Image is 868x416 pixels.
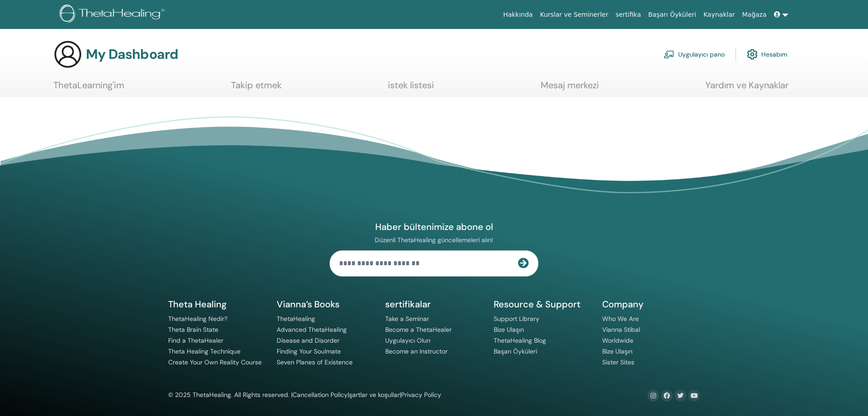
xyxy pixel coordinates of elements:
a: Who We Are [602,315,639,323]
a: Bize Ulaşın [602,347,632,355]
h4: Haber bültenimize abone ol [330,221,538,233]
a: Kaynaklar [700,6,739,23]
a: ThetaHealing Blog [494,336,546,344]
a: Disease and Disorder [277,336,340,344]
h3: My Dashboard [86,46,178,62]
a: Hesabım [747,44,788,64]
a: Bize Ulaşın [494,325,524,334]
div: © 2025 ThetaHealing. All Rights reserved. | | | [168,390,441,401]
a: sertifika [612,6,644,23]
img: logo.png [60,5,168,25]
a: Başarı Öyküleri [645,6,700,23]
a: Cancellation Policy [292,391,348,399]
a: Seven Planes of Existence [277,358,353,366]
a: Theta Healing Technique [168,347,241,355]
a: Uygulayıcı pano [664,44,725,64]
h5: Theta Healing [168,298,266,310]
a: istek listesi [388,80,434,97]
p: Düzenli ThetaHealing güncellemeleri alın! [330,236,538,244]
a: Support Library [494,315,539,323]
h5: Resource & Support [494,298,591,310]
a: Vianna Stibal [602,325,640,334]
a: Takip etmek [231,80,282,97]
h5: Company [602,298,700,310]
a: Take a Seminar [385,315,429,323]
a: Finding Your Soulmate [277,347,341,355]
a: Mesaj merkezi [541,80,599,97]
a: ThetaHealing Nedir? [168,315,227,323]
a: Yardım ve Kaynaklar [705,80,788,97]
a: Find a ThetaHealer [168,336,223,344]
a: Sister Sites [602,358,634,366]
a: Mağaza [738,6,770,23]
a: Privacy Policy [401,391,441,399]
a: Theta Brain State [168,325,218,334]
img: chalkboard-teacher.svg [664,50,675,58]
a: Become an Instructor [385,347,448,355]
a: Kurslar ve Seminerler [536,6,612,23]
a: Başarı Öyküleri [494,347,537,355]
a: Uygulayıcı Olun [385,336,430,344]
a: ThetaHealing [277,315,315,323]
a: Worldwide [602,336,633,344]
img: cog.svg [747,47,758,62]
a: şartlar ve koşullar [349,391,400,399]
a: Create Your Own Reality Course [168,358,262,366]
a: Become a ThetaHealer [385,325,452,334]
img: generic-user-icon.jpg [53,40,82,69]
a: Hakkında [500,6,537,23]
h5: Vianna’s Books [277,298,374,310]
a: Advanced ThetaHealing [277,325,347,334]
h5: sertifikalar [385,298,483,310]
a: ThetaLearning'im [53,80,124,97]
